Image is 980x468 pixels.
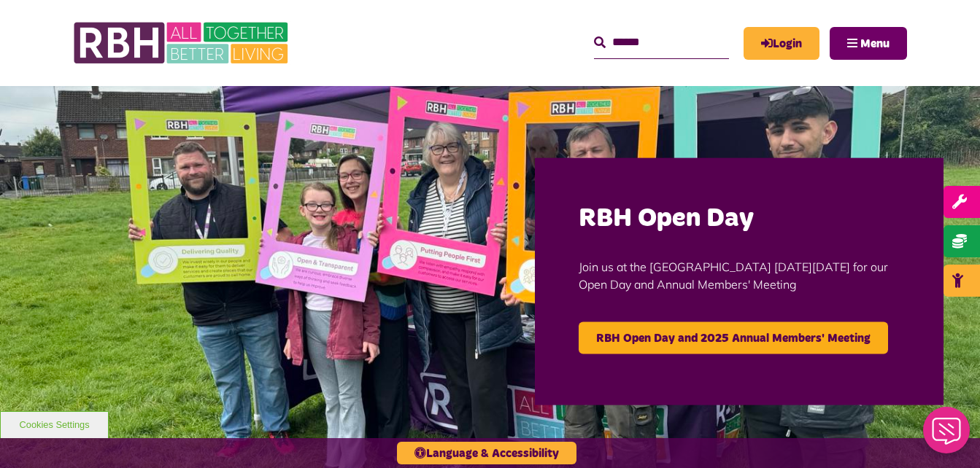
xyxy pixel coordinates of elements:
[397,442,576,464] button: Language & Accessibility
[860,38,890,50] span: Menu
[594,27,729,58] input: Search
[914,402,980,468] iframe: Netcall Web Assistant for live chat
[830,27,907,60] button: Navigation
[579,236,900,315] p: Join us at the [GEOGRAPHIC_DATA] [DATE][DATE] for our Open Day and Annual Members' Meeting
[73,15,292,71] img: RBH
[744,27,819,60] a: MyRBH
[579,202,900,236] h2: RBH Open Day
[579,322,888,354] a: RBH Open Day and 2025 Annual Members' Meeting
